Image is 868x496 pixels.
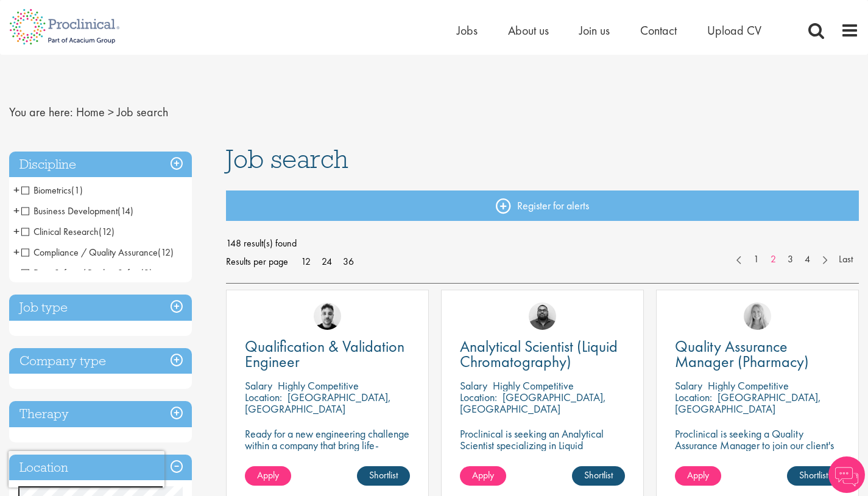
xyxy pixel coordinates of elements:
[21,267,152,279] span: Drug Safety / Product Safety
[71,184,83,197] span: (1)
[9,348,192,374] h3: Company type
[317,255,336,268] a: 24
[833,253,859,267] a: Last
[579,23,610,38] a: Join us
[339,255,358,268] a: 36
[744,302,771,330] img: Shannon Briggs
[675,428,840,463] p: Proclinical is seeking a Quality Assurance Manager to join our client's team for a contract role.
[460,428,625,474] p: Proclinical is seeking an Analytical Scientist specializing in Liquid Chromatography to join our ...
[675,466,721,486] a: Apply
[9,104,73,120] span: You are here:
[787,466,840,486] a: Shortlist
[13,222,19,240] span: +
[21,246,174,259] span: Compliance / Quality Assurance
[99,225,115,238] span: (12)
[245,379,272,393] span: Salary
[675,336,809,372] span: Quality Assurance Manager (Pharmacy)
[493,379,574,393] p: Highly Competitive
[572,466,625,486] a: Shortlist
[460,379,487,393] span: Salary
[245,336,404,372] span: Qualification & Validation Engineer
[9,152,192,178] h3: Discipline
[21,184,83,197] span: Biometrics
[21,204,118,217] span: Business Development
[21,225,115,238] span: Clinical Research
[707,23,761,38] a: Upload CV
[141,267,152,279] span: (2)
[21,246,158,259] span: Compliance / Quality Assurance
[226,142,348,175] span: Job search
[799,253,816,267] a: 4
[13,181,19,199] span: +
[226,253,288,271] span: Results per page
[460,336,618,372] span: Analytical Scientist (Liquid Chromatography)
[675,339,840,369] a: Quality Assurance Manager (Pharmacy)
[314,302,341,330] img: Dean Fisher
[782,253,799,267] a: 3
[9,295,192,321] h3: Job type
[764,253,782,267] a: 2
[687,469,709,481] span: Apply
[9,401,192,427] h3: Therapy
[226,190,859,221] a: Register for alerts
[472,469,494,481] span: Apply
[245,339,410,369] a: Qualification & Validation Engineer
[108,104,114,120] span: >
[640,23,677,38] a: Contact
[278,379,359,393] p: Highly Competitive
[529,302,556,330] img: Ashley Bennett
[117,104,168,120] span: Job search
[460,390,606,416] p: [GEOGRAPHIC_DATA], [GEOGRAPHIC_DATA]
[245,390,391,416] p: [GEOGRAPHIC_DATA], [GEOGRAPHIC_DATA]
[245,466,291,486] a: Apply
[357,466,410,486] a: Shortlist
[226,234,859,253] span: 148 result(s) found
[21,225,99,238] span: Clinical Research
[76,104,105,120] a: breadcrumb link
[13,264,19,282] span: +
[9,451,164,487] iframe: reCAPTCHA
[457,23,478,38] a: Jobs
[675,390,821,416] p: [GEOGRAPHIC_DATA], [GEOGRAPHIC_DATA]
[13,201,19,220] span: +
[828,456,865,493] img: Chatbot
[13,243,19,261] span: +
[21,267,141,279] span: Drug Safety / Product Safety
[675,379,702,393] span: Salary
[21,204,133,217] span: Business Development
[460,466,506,486] a: Apply
[297,255,315,268] a: 12
[675,390,712,404] span: Location:
[245,390,282,404] span: Location:
[508,23,549,38] a: About us
[747,253,765,267] a: 1
[118,204,133,217] span: (14)
[460,390,497,404] span: Location:
[21,184,71,197] span: Biometrics
[708,379,789,393] p: Highly Competitive
[460,339,625,369] a: Analytical Scientist (Liquid Chromatography)
[158,246,174,259] span: (12)
[257,469,279,481] span: Apply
